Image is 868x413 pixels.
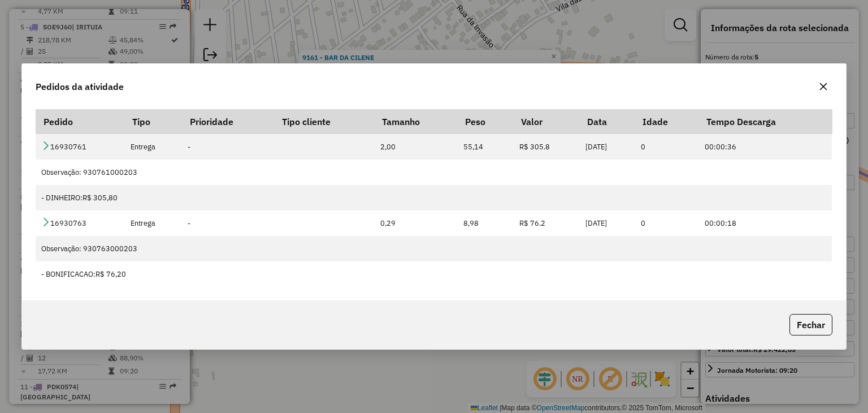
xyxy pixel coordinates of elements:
[41,243,826,254] div: Observação: 930763000203
[83,193,118,203] span: R$ 305,80
[41,167,826,178] div: Observação: 930761000203
[374,210,457,236] td: 0,29
[789,314,832,335] button: Fechar
[36,109,124,134] th: Pedido
[580,134,635,160] td: [DATE]
[458,109,514,134] th: Peso
[635,210,698,236] td: 0
[514,109,580,134] th: Valor
[580,109,635,134] th: Data
[131,218,155,228] span: Entrega
[458,134,514,160] td: 55,14
[36,80,124,93] span: Pedidos da atividade
[182,109,274,134] th: Prioridade
[698,109,832,134] th: Tempo Descarga
[635,134,698,160] td: 0
[36,210,124,236] td: 16930763
[458,210,514,236] td: 8,98
[182,210,274,236] td: -
[514,210,580,236] td: R$ 76.2
[374,109,457,134] th: Tamanho
[374,134,457,160] td: 2,00
[698,210,832,236] td: 00:00:18
[635,109,698,134] th: Idade
[698,134,832,160] td: 00:00:36
[124,109,182,134] th: Tipo
[41,192,826,203] div: - DINHEIRO:
[131,142,155,152] span: Entrega
[182,134,274,160] td: -
[514,134,580,160] td: R$ 305.8
[96,269,126,279] span: R$ 76,20
[580,210,635,236] td: [DATE]
[36,134,124,160] td: 16930761
[274,109,374,134] th: Tipo cliente
[41,269,826,279] div: - BONIFICACAO:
